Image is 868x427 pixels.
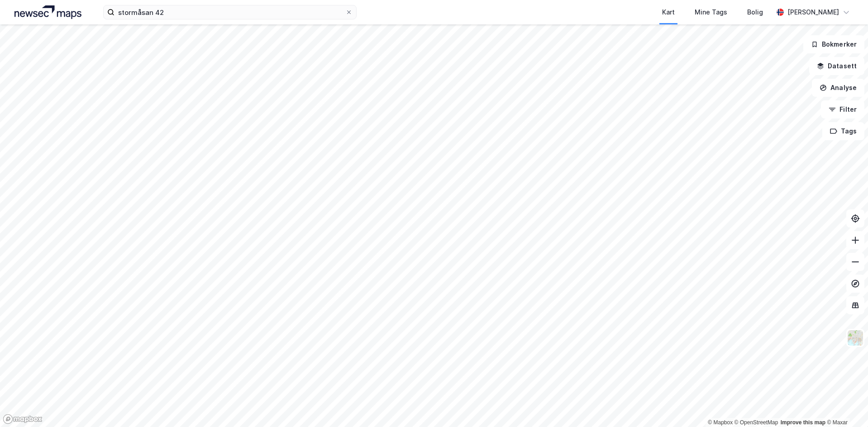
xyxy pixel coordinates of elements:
img: logo.a4113a55bc3d86da70a041830d287a7e.svg [14,5,81,19]
div: [PERSON_NAME] [787,7,839,18]
input: Søk på adresse, matrikkel, gårdeiere, leietakere eller personer [114,5,345,19]
button: Filter [821,100,864,119]
a: Improve this map [781,419,825,426]
img: Z [847,329,864,346]
div: Kart [662,7,675,18]
div: Bolig [747,7,763,18]
a: Mapbox homepage [3,414,43,424]
div: Mine Tags [695,7,727,18]
button: Datasett [809,57,864,75]
button: Tags [822,122,864,140]
a: Mapbox [708,419,733,426]
a: OpenStreetMap [734,419,778,426]
button: Analyse [812,79,864,97]
button: Bokmerker [803,35,864,53]
iframe: Chat Widget [823,384,868,427]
